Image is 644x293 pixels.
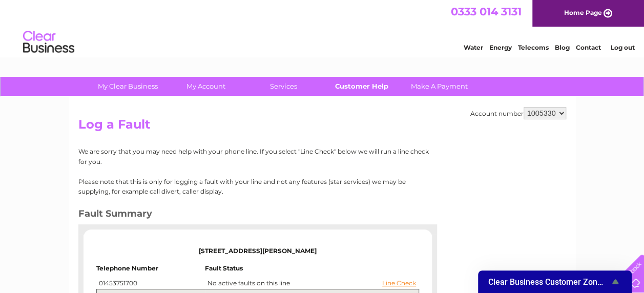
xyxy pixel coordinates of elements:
[96,237,419,265] td: [STREET_ADDRESS][PERSON_NAME]
[576,44,601,51] a: Contact
[555,44,570,51] a: Blog
[80,6,565,50] div: Clear Business is a trading name of Verastar Limited (registered in [GEOGRAPHIC_DATA] No. 3667643...
[397,77,482,96] a: Make A Payment
[610,44,634,51] a: Log out
[163,77,248,96] a: My Account
[78,146,429,166] p: We are sorry that you may need help with your phone line. If you select "Line Check" below we wil...
[205,265,419,277] td: Fault Status
[451,5,522,18] a: 0333 014 3131
[382,280,416,287] a: Line Check
[96,265,205,277] td: Telephone Number
[86,77,170,96] a: My Clear Business
[470,107,566,119] div: Account number
[241,77,326,96] a: Services
[488,277,609,287] span: Clear Business Customer Zone Survey
[23,27,75,58] img: logo.png
[518,44,549,51] a: Telecoms
[489,44,512,51] a: Energy
[96,277,205,289] td: 01453751700
[78,117,566,137] h2: Log a Fault
[78,206,429,224] h3: Fault Summary
[205,277,419,289] td: No active faults on this line
[488,276,621,288] button: Show survey - Clear Business Customer Zone Survey
[464,44,483,51] a: Water
[78,177,429,196] p: Please note that this is only for logging a fault with your line and not any features (star servi...
[319,77,404,96] a: Customer Help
